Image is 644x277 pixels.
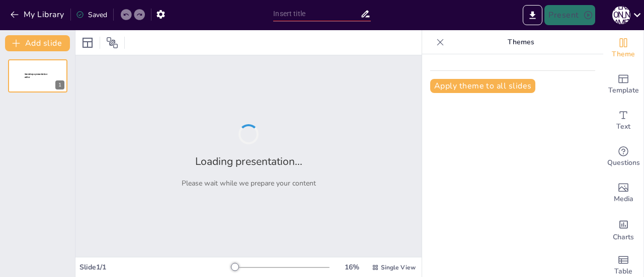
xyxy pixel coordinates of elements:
div: Saved [76,10,107,20]
button: [PERSON_NAME] [612,5,630,25]
div: Add ready made slides [603,66,643,103]
div: Add images, graphics, shapes or video [603,175,643,211]
div: 1 [8,59,67,93]
span: Text [616,121,630,132]
h2: Loading presentation... [195,154,302,168]
div: 1 [55,80,64,89]
span: Table [614,266,632,277]
div: 16 % [340,262,364,272]
span: Charts [613,232,634,243]
span: Template [608,85,639,96]
button: My Library [8,7,68,23]
div: Add text boxes [603,103,643,139]
div: Get real-time input from your audience [603,139,643,175]
p: Themes [448,30,593,54]
button: Export to PowerPoint [523,5,542,25]
button: Add slide [5,35,70,51]
div: [PERSON_NAME] [612,6,630,24]
span: Sendsteps presentation editor [25,73,47,78]
div: Layout [79,35,96,51]
span: Theme [612,49,635,60]
button: Present [544,5,595,25]
button: Apply theme to all slides [430,79,535,93]
p: Please wait while we prepare your content [182,178,316,188]
span: Questions [607,157,640,168]
span: Position [106,37,118,49]
span: Media [614,194,633,205]
span: Single View [381,263,416,271]
div: Add charts and graphs [603,211,643,247]
div: Change the overall theme [603,30,643,66]
input: Insert title [273,7,360,21]
div: Slide 1 / 1 [79,262,233,272]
